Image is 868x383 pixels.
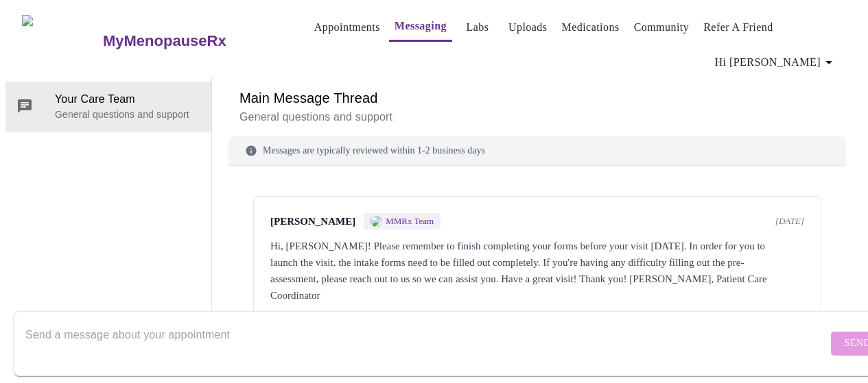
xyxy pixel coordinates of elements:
a: Medications [562,18,620,37]
textarea: Send a message about your appointment [25,321,828,365]
p: General questions and support [239,109,835,125]
h3: MyMenopauseRx [103,32,226,50]
a: Refer a Friend [703,18,773,37]
button: Messaging [389,12,452,42]
div: Your Care TeamGeneral questions and support [5,82,211,131]
span: Hi [PERSON_NAME] [715,53,837,72]
a: Community [634,18,690,37]
button: Hi [PERSON_NAME] [709,49,843,76]
span: [PERSON_NAME] [270,216,355,227]
button: Labs [456,14,500,41]
button: Medications [556,14,625,41]
a: Labs [467,18,489,37]
button: Uploads [503,14,553,41]
p: General questions and support [55,108,200,121]
button: Appointments [309,14,386,41]
a: Messaging [395,16,447,36]
span: [DATE] [775,216,804,227]
button: Community [629,14,695,41]
div: Hi, [PERSON_NAME]! Please remember to finish completing your forms before your visit [DATE]. In o... [270,238,804,304]
button: Refer a Friend [698,14,779,41]
a: MyMenopauseRx [101,17,281,65]
h6: Main Message Thread [239,87,835,109]
img: MyMenopauseRx Logo [22,15,101,66]
a: Appointments [314,18,380,37]
img: MMRX [371,216,382,227]
span: MMRx Team [386,216,434,227]
div: Messages are typically reviewed within 1-2 business days [228,136,846,166]
a: Uploads [508,18,548,37]
span: Your Care Team [55,91,200,108]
